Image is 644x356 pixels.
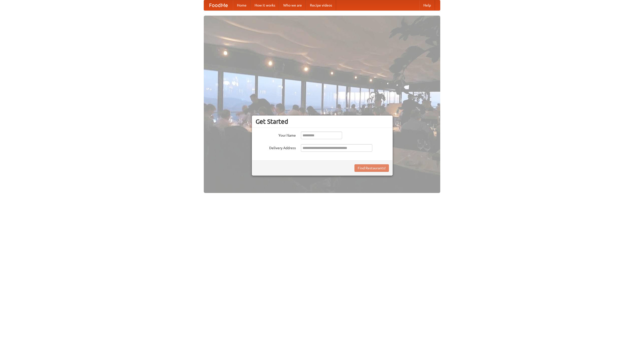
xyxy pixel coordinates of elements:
a: FoodMe [204,0,233,10]
a: Who we are [279,0,306,10]
label: Your Name [256,132,296,138]
h3: Get Started [256,118,389,125]
a: Help [419,0,435,10]
label: Delivery Address [256,144,296,150]
a: Recipe videos [306,0,336,10]
a: Home [233,0,251,10]
a: How it works [251,0,279,10]
button: Find Restaurants! [354,164,389,172]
